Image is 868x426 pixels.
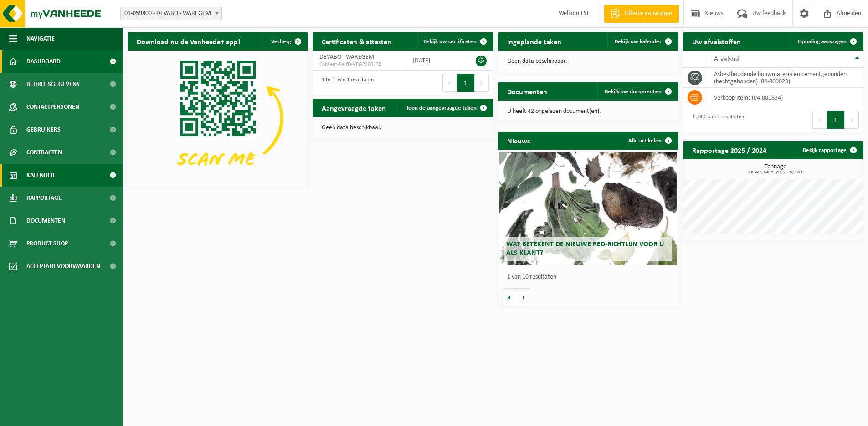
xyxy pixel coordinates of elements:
span: Toon de aangevraagde taken [406,105,477,111]
span: Acceptatievoorwaarden [26,255,100,278]
span: Bekijk uw documenten [605,89,662,95]
button: Previous [812,111,827,129]
span: Rapportage [26,187,62,209]
span: Gebruikers [26,118,61,141]
h2: Uw afvalstoffen [683,32,750,50]
a: Ophaling aanvragen [791,32,863,51]
button: Next [845,111,859,129]
h2: Documenten [498,82,556,100]
span: Bekijk uw kalender [615,39,662,45]
p: Geen data beschikbaar. [507,58,669,65]
h2: Certificaten & attesten [313,32,401,50]
a: Bekijk uw kalender [607,32,678,51]
h2: Ingeplande taken [498,32,570,50]
span: Dashboard [26,50,61,73]
td: verkoop items (04-001834) [707,88,863,107]
button: Vorige [503,288,517,306]
h3: Tonnage [688,164,863,175]
p: 1 van 10 resultaten [507,274,674,280]
div: 1 tot 2 van 2 resultaten [688,110,744,130]
button: 1 [457,74,475,92]
span: Bekijk uw certificaten [423,39,477,45]
span: Offerte aanvragen [622,9,674,18]
h2: Nieuws [498,132,539,149]
span: Afvalstof [714,56,740,63]
p: U heeft 42 ongelezen document(en). [507,108,669,115]
span: Bedrijfsgegevens [26,73,80,96]
button: Volgende [517,288,531,306]
span: Wat betekent de nieuwe RED-richtlijn voor u als klant? [506,241,664,257]
span: Kalender [26,164,55,187]
button: Previous [442,74,457,92]
a: Toon de aangevraagde taken [399,99,493,117]
span: 2024: 5,640 t - 2025: 28,960 t [688,170,863,175]
img: Download de VHEPlus App [128,51,308,186]
button: Verberg [264,32,307,51]
span: Ophaling aanvragen [798,39,847,45]
td: [DATE] [406,51,460,71]
button: 1 [827,111,845,129]
a: Bekijk uw certificaten [416,32,493,51]
a: Bekijk uw documenten [597,82,678,101]
div: 1 tot 1 van 1 resultaten [317,73,374,93]
a: Alle artikelen [621,132,678,150]
h2: Download nu de Vanheede+ app! [128,32,249,50]
span: Navigatie [26,27,55,50]
span: 01-059800 - DEVABO - WAREGEM [121,7,221,20]
button: Next [475,74,489,92]
h2: Aangevraagde taken [313,99,395,117]
span: Product Shop [26,232,68,255]
span: 01-059800 - DEVABO - WAREGEM [120,7,222,20]
strong: ILSE [579,10,590,17]
a: Offerte aanvragen [604,5,679,23]
a: Bekijk rapportage [796,141,863,159]
a: Wat betekent de nieuwe RED-richtlijn voor u als klant? [499,152,676,265]
td: asbesthoudende bouwmaterialen cementgebonden (hechtgebonden) (04-000023) [707,68,863,88]
span: Consent-SelfD-VEG2200130 [319,61,399,68]
h2: Rapportage 2025 / 2024 [683,141,776,159]
span: DEVABO - WAREGEM [319,54,374,61]
span: Verberg [271,39,291,45]
p: Geen data beschikbaar. [322,125,484,131]
span: Documenten [26,209,65,232]
span: Contracten [26,141,62,164]
span: Contactpersonen [26,96,79,118]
